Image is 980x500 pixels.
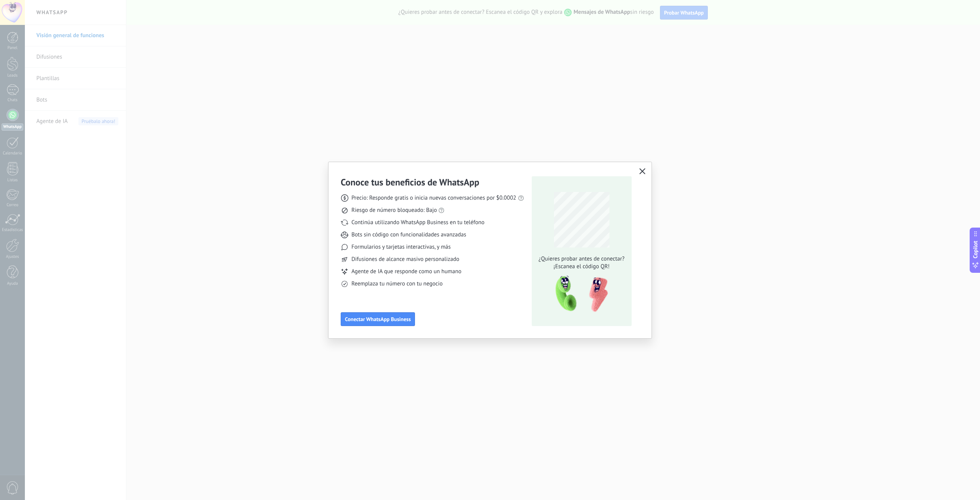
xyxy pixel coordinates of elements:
[341,312,415,326] button: Conectar WhatsApp Business
[341,176,479,188] h3: Conoce tus beneficios de WhatsApp
[972,241,979,258] span: Copilot
[536,255,627,263] span: ¿Quieres probar antes de conectar?
[351,194,516,202] span: Precio: Responde gratis o inicia nuevas conversaciones por $0.0002
[351,231,466,239] span: Bots sin código con funcionalidades avanzadas
[351,207,437,214] span: Riesgo de número bloqueado: Bajo
[351,256,459,263] span: Difusiones de alcance masivo personalizado
[351,243,451,251] span: Formularios y tarjetas interactivas, y más
[345,316,411,322] span: Conectar WhatsApp Business
[351,219,484,226] span: Continúa utilizando WhatsApp Business en tu teléfono
[549,274,609,315] img: qr-pic-1x.png
[351,280,443,288] span: Reemplaza tu número con tu negocio
[351,268,461,275] span: Agente de IA que responde como un humano
[536,263,627,270] span: ¡Escanea el código QR!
